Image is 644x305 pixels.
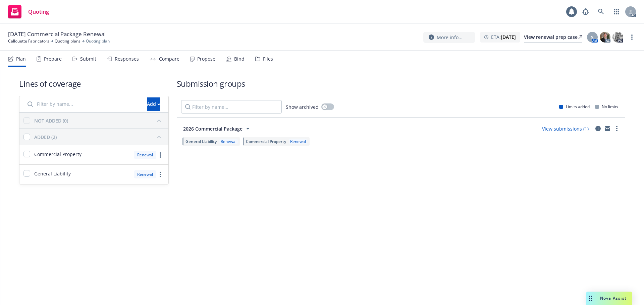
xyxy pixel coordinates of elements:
[8,38,49,44] a: Callouette Fabricators
[234,56,245,62] div: Bind
[600,32,610,43] img: photo
[80,56,96,62] div: Submit
[156,170,164,178] a: more
[115,56,139,62] div: Responses
[595,104,618,109] div: No limits
[34,132,164,142] button: ADDED (2)
[559,104,590,109] div: Limits added
[603,125,611,133] a: mail
[263,56,273,62] div: Files
[586,292,632,305] button: Nova Assist
[289,139,307,144] div: Renewal
[594,125,602,133] a: circleInformation
[19,78,169,89] h1: Lines of coverage
[610,5,623,18] a: Switch app
[156,151,164,159] a: more
[183,125,243,132] span: 2026 Commercial Package
[55,38,80,44] a: Quoting plans
[44,56,62,62] div: Prepare
[437,34,463,41] span: More info...
[181,100,282,113] input: Filter by name...
[147,97,160,111] button: Add
[134,151,156,159] div: Renewal
[591,34,594,41] span: S
[34,151,82,158] span: Commercial Property
[286,103,319,110] span: Show archived
[579,5,592,18] a: Report a Bug
[34,117,68,124] div: NOT ADDED (0)
[5,2,52,21] a: Quoting
[246,139,286,144] span: Commercial Property
[594,5,608,18] a: Search
[524,32,582,43] a: View renewal prep case
[34,170,71,177] span: General Liability
[613,125,621,133] a: more
[28,9,49,14] span: Quoting
[159,56,179,62] div: Compare
[219,139,238,144] div: Renewal
[197,56,215,62] div: Propose
[491,33,516,41] span: ETA :
[423,32,475,43] button: More info...
[86,38,110,44] span: Quoting plan
[628,33,636,41] a: more
[8,30,106,38] span: [DATE] Commercial Package Renewal
[147,98,160,110] div: Add
[181,122,254,135] button: 2026 Commercial Package
[612,32,623,43] img: photo
[34,134,57,141] div: ADDED (2)
[177,78,625,89] h1: Submission groups
[34,115,164,126] button: NOT ADDED (0)
[586,292,595,305] div: Drag to move
[134,170,156,178] div: Renewal
[23,97,143,111] input: Filter by name...
[185,139,217,144] span: General Liability
[524,32,582,42] div: View renewal prep case
[501,34,516,40] strong: [DATE]
[16,56,26,62] div: Plan
[542,126,589,132] a: View submissions (1)
[600,295,627,301] span: Nova Assist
